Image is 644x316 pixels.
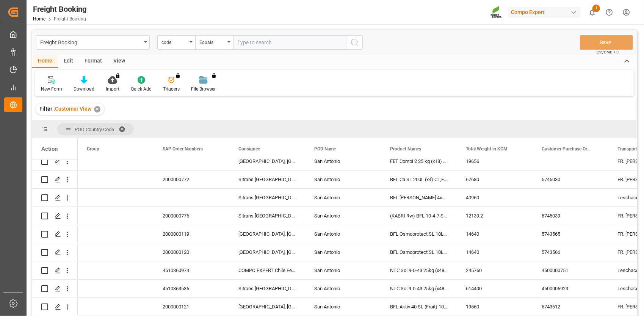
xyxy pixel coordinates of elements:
div: 19656 [457,152,533,170]
div: NTC Sol 9-0-43 25kg (x48) INT MSE [381,261,457,279]
div: BFL Aktiv 40 SL (Fruit) 10L (x60) CL MTO [381,298,457,316]
div: [GEOGRAPHIC_DATA], [GEOGRAPHIC_DATA] [229,152,305,170]
div: Format [79,55,108,68]
div: San Antonio [305,171,381,188]
div: Compo Expert [508,7,581,18]
span: Customer View [55,106,91,112]
button: open menu [195,35,233,50]
div: (KABRI Rw) BFL 10-4-7 SL 20L(x48) ES LAT [381,207,457,225]
button: open menu [36,35,150,50]
div: San Antonio [305,298,381,316]
div: San Antonio [305,225,381,243]
div: Press SPACE to select this row. [32,171,78,189]
div: Quick Add [131,86,152,92]
div: Press SPACE to select this row. [32,189,78,207]
div: BFL Osmoprotect SL 10L (x60) CL MTO [381,243,457,261]
span: POD Name [314,146,336,152]
div: 614400 [457,280,533,297]
div: Sitrans [GEOGRAPHIC_DATA] [229,189,305,206]
div: [GEOGRAPHIC_DATA], [GEOGRAPHIC_DATA] [229,243,305,261]
div: San Antonio [305,261,381,279]
span: Ctrl/CMD + S [597,49,619,55]
div: 12139.2 [457,207,533,225]
div: [GEOGRAPHIC_DATA], [GEOGRAPHIC_DATA] [229,225,305,243]
button: Compo Expert [508,5,584,19]
button: search button [347,35,363,50]
div: 67680 [457,171,533,188]
div: 2000000772 [154,171,229,188]
button: show 1 new notifications [584,4,601,21]
div: 2000000119 [154,225,229,243]
div: BFL Osmoprotect SL 10L (x60) CL MTO [381,225,457,243]
div: code [161,37,187,46]
span: POD Country Code [75,127,114,132]
div: COMPO EXPERT Chile Ferti. Ltda [229,261,305,279]
div: BFL [PERSON_NAME] 4x5L (x40) CL [381,189,457,206]
div: 4500000751 [533,261,608,279]
img: Screenshot%202023-09-29%20at%2010.02.21.png_1712312052.png [490,6,503,19]
div: Edit [58,55,79,68]
div: BFL Ca SL 200L (x4) CL,ES,LAT MTO [381,171,457,188]
div: San Antonio [305,189,381,206]
span: Consignee [238,146,260,152]
span: Customer Purchase Order Numbers [542,146,592,152]
div: Press SPACE to select this row. [32,225,78,243]
div: 5743565 [533,225,608,243]
div: FET Combi 2 25 kg (x18) INT MSE [381,152,457,170]
div: 19560 [457,298,533,316]
span: Product Names [390,146,421,152]
div: 40960 [457,189,533,206]
a: Home [33,16,45,22]
div: 5743612 [533,298,608,316]
div: 4500006923 [533,280,608,297]
div: Sitrans [GEOGRAPHIC_DATA] [229,280,305,297]
input: Type to search [233,35,347,50]
div: Press SPACE to select this row. [32,243,78,261]
span: Total Weight in KGM [466,146,508,152]
div: 245760 [457,261,533,279]
span: Filter : [39,106,55,112]
div: [GEOGRAPHIC_DATA], [GEOGRAPHIC_DATA]. [229,298,305,316]
button: Help Center [601,4,618,21]
div: San Antonio [305,243,381,261]
div: Equals [199,37,225,46]
div: Action [41,145,58,152]
div: 14640 [457,225,533,243]
div: Sitrans [GEOGRAPHIC_DATA] [229,207,305,225]
button: Save [580,35,633,50]
div: Home [32,55,58,68]
div: New Form [41,86,62,92]
div: Sitrans [GEOGRAPHIC_DATA] [229,171,305,188]
div: NTC Sol 9-0-43 25kg (x48) INT MSE [381,280,457,297]
button: open menu [157,35,195,50]
div: San Antonio [305,207,381,225]
div: San Antonio [305,152,381,170]
div: 2000000120 [154,243,229,261]
div: 5745030 [533,171,608,188]
div: Freight Booking [33,3,86,15]
div: 14640 [457,243,533,261]
div: Freight Booking [40,37,141,47]
div: 2000000121 [154,298,229,316]
div: Press SPACE to select this row. [32,261,78,280]
div: Press SPACE to select this row. [32,280,78,298]
div: San Antonio [305,280,381,297]
div: 5743566 [533,243,608,261]
div: View [108,55,131,68]
span: 1 [592,5,600,12]
div: 2000000776 [154,207,229,225]
div: 4510360974 [154,261,229,279]
div: Press SPACE to select this row. [32,298,78,316]
div: 5745039 [533,207,608,225]
div: Press SPACE to select this row. [32,207,78,225]
span: SAP Order Numbers [163,146,203,152]
span: Group [87,146,99,152]
div: 4510363536 [154,280,229,297]
div: Download [74,86,94,92]
div: Press SPACE to select this row. [32,152,78,171]
div: ✕ [94,106,100,113]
